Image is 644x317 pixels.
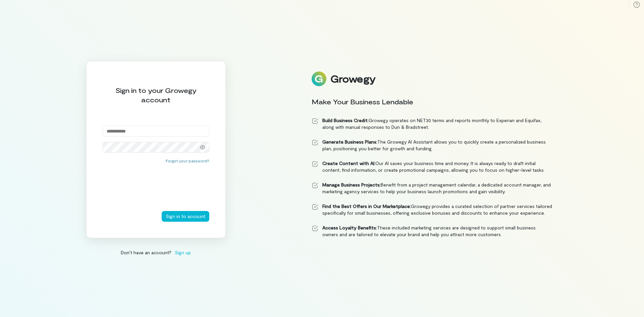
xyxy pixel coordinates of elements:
img: Logo [312,71,326,86]
div: Make Your Business Lendable [312,97,552,106]
strong: Generate Business Plans: [322,139,377,145]
strong: Manage Business Projects: [322,182,381,188]
div: Don’t have an account? [86,249,226,256]
strong: Access Loyalty Benefits: [322,225,377,230]
div: Sign in to your Growegy account [103,86,209,104]
div: Growegy [330,73,375,85]
strong: Find the Best Offers in Our Marketplace: [322,203,411,209]
li: Growegy provides a curated selection of partner services tailored specifically for small business... [312,203,552,216]
li: Benefit from a project management calendar, a dedicated account manager, and marketing agency ser... [312,181,552,195]
li: These included marketing services are designed to support small business owners and are tailored ... [312,224,552,238]
li: The Growegy AI Assistant allows you to quickly create a personalized business plan, positioning y... [312,139,552,152]
button: Forgot your password? [166,158,209,163]
li: Our AI saves your business time and money. It is always ready to draft initial content, find info... [312,160,552,173]
li: Growegy operates on NET30 terms and reports monthly to Experian and Equifax, along with manual re... [312,117,552,130]
strong: Create Content with AI: [322,160,375,166]
strong: Build Business Credit: [322,117,369,123]
span: Sign up [175,249,191,256]
button: Sign in to account [162,211,209,222]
